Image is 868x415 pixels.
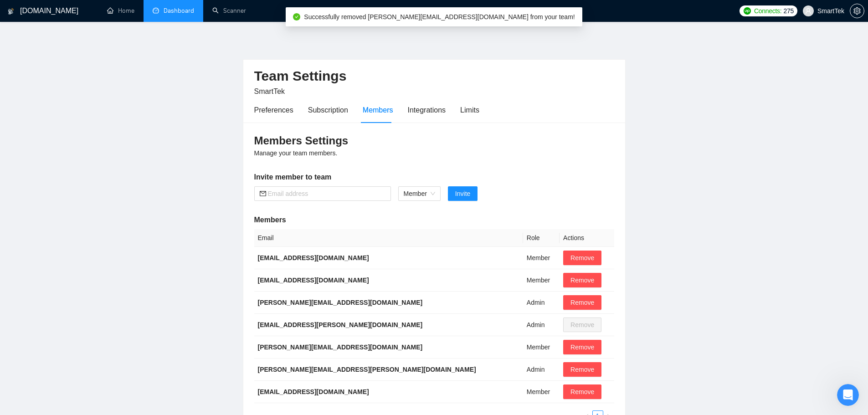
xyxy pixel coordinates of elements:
[850,7,864,15] a: setting
[523,292,560,314] td: Admin
[254,67,614,86] h2: Team Settings
[254,172,614,183] h5: Invite member to team
[563,362,601,377] button: Remove
[212,7,246,15] a: searchScanner
[254,149,338,157] span: Manage your team members.
[258,343,423,351] b: [PERSON_NAME][EMAIL_ADDRESS][DOMAIN_NAME]
[570,297,594,307] span: Remove
[563,251,601,265] button: Remove
[570,275,594,285] span: Remove
[754,6,781,16] span: Connects:
[563,273,601,287] button: Remove
[258,321,423,328] b: [EMAIL_ADDRESS][PERSON_NAME][DOMAIN_NAME]
[523,269,560,292] td: Member
[570,387,594,397] span: Remove
[850,4,864,18] button: setting
[254,87,285,95] span: SmartTek
[258,366,476,373] b: [PERSON_NAME][EMAIL_ADDRESS][PERSON_NAME][DOMAIN_NAME]
[563,295,601,310] button: Remove
[408,104,446,116] div: Integrations
[523,229,560,247] th: Role
[258,388,369,395] b: [EMAIL_ADDRESS][DOMAIN_NAME]
[363,104,393,116] div: Members
[570,253,594,263] span: Remove
[404,187,435,200] span: Member
[523,359,560,381] td: Admin
[560,229,614,247] th: Actions
[523,381,560,403] td: Member
[258,277,369,284] b: [EMAIL_ADDRESS][DOMAIN_NAME]
[8,4,14,19] img: logo
[744,7,751,15] img: upwork-logo.png
[783,6,793,16] span: 275
[523,247,560,269] td: Member
[268,189,385,199] input: Email address
[153,7,194,15] a: dashboardDashboard
[563,340,601,354] button: Remove
[254,215,614,225] h5: Members
[570,342,594,352] span: Remove
[570,364,594,374] span: Remove
[304,13,575,20] span: Successfully removed [PERSON_NAME][EMAIL_ADDRESS][DOMAIN_NAME] from your team!
[850,7,864,15] span: setting
[523,336,560,359] td: Member
[254,229,523,247] th: Email
[254,133,614,148] h3: Members Settings
[805,8,812,14] span: user
[837,384,859,406] iframe: Intercom live chat
[260,190,266,197] span: mail
[293,13,300,20] span: check-circle
[258,254,369,261] b: [EMAIL_ADDRESS][DOMAIN_NAME]
[254,104,293,116] div: Preferences
[448,186,478,201] button: Invite
[455,189,470,199] span: Invite
[107,7,134,15] a: homeHome
[523,314,560,336] td: Admin
[563,384,601,399] button: Remove
[460,104,479,116] div: Limits
[308,104,348,116] div: Subscription
[258,299,423,306] b: [PERSON_NAME][EMAIL_ADDRESS][DOMAIN_NAME]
